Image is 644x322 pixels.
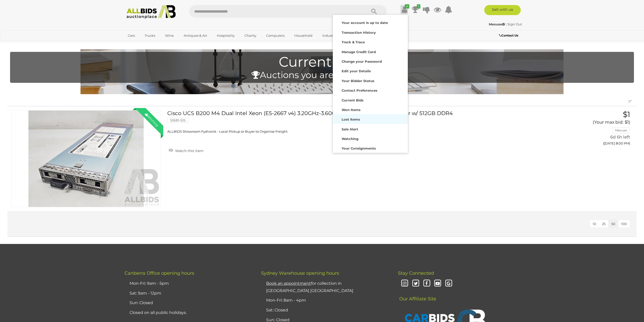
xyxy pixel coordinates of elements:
[266,281,353,293] a: Book an appointmentfor collection in [GEOGRAPHIC_DATA] [GEOGRAPHIC_DATA]
[590,220,599,228] button: 10
[342,30,376,34] strong: Transaction History
[342,137,358,141] strong: Watching
[342,79,374,83] strong: Your Bidder Status
[140,108,163,131] div: Winning
[333,27,408,37] a: Transaction History
[128,289,249,298] li: Sat: 9am - 12pm
[342,69,371,73] strong: Edit your Details
[333,104,408,114] a: Won Items
[499,33,518,37] b: Contact Us
[342,117,360,121] strong: Lost Items
[489,22,505,26] strong: Meouse
[417,4,420,9] i: 1
[611,222,615,226] span: 50
[11,110,161,207] a: Winning
[599,220,609,228] button: 25
[398,289,436,302] span: Our Affiliate Site
[333,85,408,95] a: Contact Preferences
[621,222,627,226] span: 100
[361,5,387,18] button: Search
[405,4,409,9] i: ✔
[128,279,249,289] li: Mon-Fri: 9am - 5pm
[261,270,339,276] span: Sydney Warehouse opening hours
[214,31,238,40] a: Hospitality
[128,308,249,318] li: Closed on all public holidays.
[444,279,453,288] i: Google
[593,222,596,226] span: 10
[602,222,606,226] span: 25
[342,40,365,44] strong: Track & Trace
[162,31,177,40] a: Wine
[411,279,420,288] i: Twitter
[342,21,388,25] strong: Your account is up to date
[433,279,442,288] i: Youtube
[180,31,210,40] a: Antiques & Art
[265,305,385,315] li: Sat: Closed
[125,31,138,40] a: Cars
[342,59,382,63] strong: Change your Password
[266,281,311,286] u: Book an appointment
[124,5,178,19] img: Allbids.com.au
[13,70,631,80] h4: Auctions you are bidding on
[608,220,618,228] button: 50
[333,95,408,104] a: Current Bids
[489,22,506,26] a: Meouse
[241,31,260,40] a: Charity
[128,298,249,308] li: Sun: Closed
[499,33,519,38] a: Contact Us
[400,279,409,288] i: Instagram
[125,40,167,48] a: [GEOGRAPHIC_DATA]
[342,88,377,92] strong: Contact Preferences
[333,143,408,153] a: Your Consignments
[623,110,630,119] span: $1
[484,5,521,15] a: Sell with us
[263,31,288,40] a: Computers
[535,110,631,148] a: $1 (Your max bid: $1) Meouse 6d 6h left ([DATE] 8:00 PM)
[319,31,341,40] a: Industrial
[333,114,408,124] a: Lost Items
[342,50,376,54] strong: Manage Credit Card
[506,22,507,26] span: |
[141,31,158,40] a: Trucks
[400,5,408,14] a: ✔
[342,108,360,112] strong: Won Items
[342,127,358,131] strong: Sale Alert
[174,149,204,153] span: Watch this item
[333,56,408,66] a: Change your Password
[171,110,528,134] a: Cisco UCS B200 M4 Dual Intel Xeon (E5-2667 v4) 3.20GHz-3.60GHz 8-Core CPU Blade Server w/ 512GB D...
[333,133,408,143] a: Watching
[265,296,385,305] li: Mon-Fri: 8am - 4pm
[342,146,376,150] strong: Your Consignments
[618,220,630,228] button: 100
[398,270,434,276] span: Stay Connected
[333,124,408,133] a: Sale Alert
[422,279,431,288] i: Facebook
[333,47,408,56] a: Manage Credit Card
[333,76,408,85] a: Your Bidder Status
[507,22,522,26] a: Sign Out
[12,111,161,207] img: 51681-515a.jpg
[125,270,194,276] span: Canberra Office opening hours
[412,5,419,14] a: 1
[13,54,631,70] h1: Current Bids
[333,37,408,46] a: Track & Trace
[342,98,364,102] strong: Current Bids
[333,66,408,75] a: Edit your Details
[333,17,408,27] a: Your account is up to date
[291,31,316,40] a: Household
[167,147,205,154] a: Watch this item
